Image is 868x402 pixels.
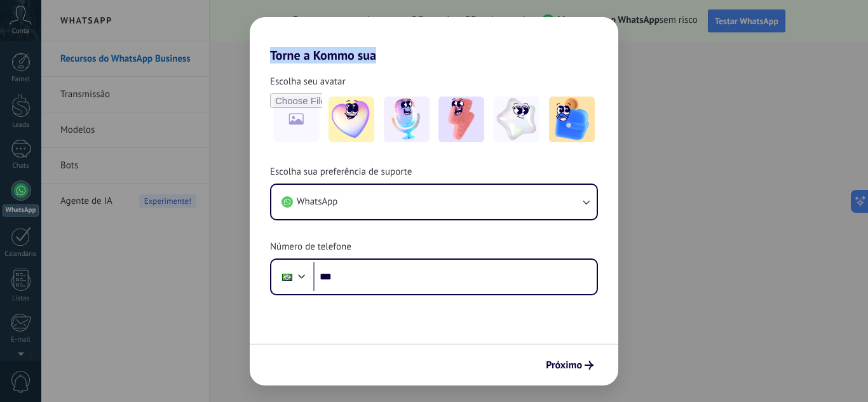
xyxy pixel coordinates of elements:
[271,185,597,219] button: WhatsApp
[438,97,484,142] img: -3.jpeg
[540,354,599,376] button: Próximo
[549,97,595,142] img: -5.jpeg
[270,76,346,88] span: Escolha seu avatar
[297,196,337,208] span: WhatsApp
[384,97,430,142] img: -2.jpeg
[546,361,582,370] span: Próximo
[270,241,351,253] span: Número de telefone
[275,264,299,290] div: Brazil: + 55
[329,97,374,142] img: -1.jpeg
[250,17,618,63] h2: Torne a Kommo sua
[494,97,539,142] img: -4.jpeg
[270,166,412,178] span: Escolha sua preferência de suporte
